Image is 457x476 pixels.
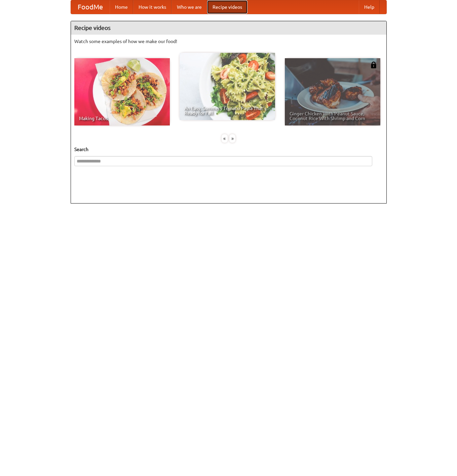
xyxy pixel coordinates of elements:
a: Home [110,0,133,14]
h5: Search [74,146,383,153]
a: Who we are [172,0,207,14]
a: Making Tacos [74,58,170,125]
a: FoodMe [71,0,110,14]
span: Making Tacos [79,116,165,121]
span: An Easy, Summery Tomato Pasta That's Ready for Fall [184,106,270,115]
a: How it works [133,0,172,14]
p: Watch some examples of how we make our food! [74,38,383,45]
div: « [222,134,228,143]
a: An Easy, Summery Tomato Pasta That's Ready for Fall [180,53,275,120]
h4: Recipe videos [71,21,386,35]
div: » [229,134,235,143]
a: Help [359,0,380,14]
img: 483408.png [370,62,377,68]
a: Recipe videos [207,0,247,14]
